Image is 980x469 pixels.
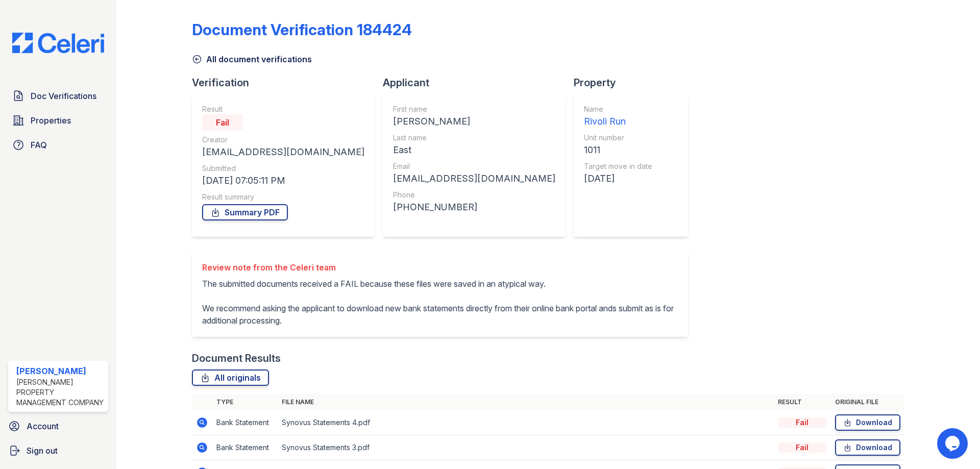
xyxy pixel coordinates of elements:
[8,110,108,131] a: Properties
[778,417,827,428] div: Fail
[8,135,108,155] a: FAQ
[202,163,364,174] div: Submitted
[31,114,71,127] span: Properties
[278,435,774,460] td: Synovus Statements 3.pdf
[393,171,555,186] div: [EMAIL_ADDRESS][DOMAIN_NAME]
[31,90,96,102] span: Doc Verifications
[8,86,108,106] a: Doc Verifications
[27,420,59,432] span: Account
[584,114,652,129] div: Rivoli Run
[202,261,678,274] div: Review note from the Celeri team
[278,394,774,410] th: File name
[192,53,312,65] a: All document verifications
[393,104,555,114] div: First name
[202,278,678,327] p: The submitted documents received a FAIL because these files were saved in an atypical way. We rec...
[835,439,900,456] a: Download
[31,139,47,151] span: FAQ
[584,104,652,129] a: Name Rivoli Run
[202,174,364,188] div: [DATE] 07:05:11 PM
[584,133,652,143] div: Unit number
[584,104,652,114] div: Name
[584,171,652,186] div: [DATE]
[16,365,104,377] div: [PERSON_NAME]
[202,104,364,114] div: Result
[4,33,112,53] img: CE_Logo_Blue-a8612792a0a2168367f1c8372b55b34899dd931a85d93a1a3d3e32e68fde9ad4.png
[393,114,555,129] div: [PERSON_NAME]
[393,190,555,200] div: Phone
[937,428,970,459] iframe: chat widget
[192,76,383,90] div: Verification
[835,414,900,431] a: Download
[774,394,831,410] th: Result
[192,351,281,365] div: Document Results
[192,369,269,386] a: All originals
[27,445,58,457] span: Sign out
[212,435,278,460] td: Bank Statement
[192,20,412,39] div: Document Verification 184424
[202,114,243,131] div: Fail
[831,394,904,410] th: Original file
[4,416,112,436] a: Account
[383,76,574,90] div: Applicant
[278,410,774,435] td: Synovus Statements 4.pdf
[393,143,555,157] div: East
[778,442,827,453] div: Fail
[212,394,278,410] th: Type
[584,161,652,171] div: Target move in date
[574,76,696,90] div: Property
[16,377,104,408] div: [PERSON_NAME] Property Management Company
[584,143,652,157] div: 1011
[212,410,278,435] td: Bank Statement
[202,192,364,202] div: Result summary
[393,200,555,214] div: [PHONE_NUMBER]
[202,135,364,145] div: Creator
[393,161,555,171] div: Email
[202,204,288,220] a: Summary PDF
[393,133,555,143] div: Last name
[4,440,112,461] a: Sign out
[202,145,364,159] div: [EMAIL_ADDRESS][DOMAIN_NAME]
